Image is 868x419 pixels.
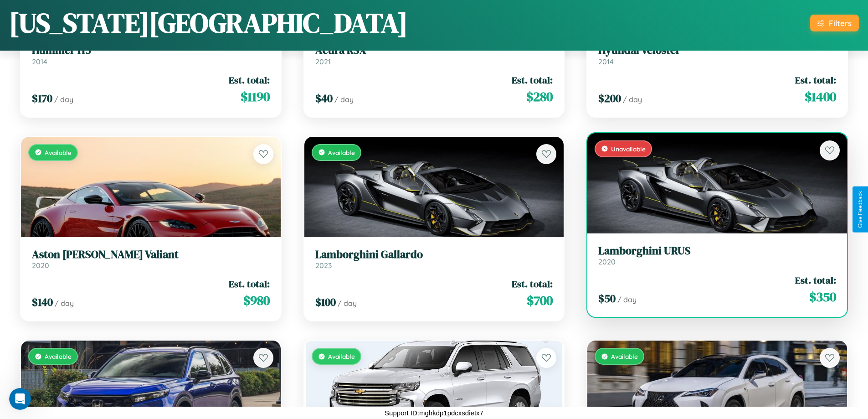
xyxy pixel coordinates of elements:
[9,388,31,410] iframe: Intercom live chat
[611,352,638,360] span: Available
[598,44,836,66] a: Hyundai Veloster2014
[45,352,72,360] span: Available
[32,91,52,106] span: $ 170
[623,95,642,104] span: / day
[32,248,270,261] h3: Aston [PERSON_NAME] Valiant
[810,15,859,31] button: Filters
[229,73,270,87] span: Est. total:
[334,95,354,104] span: / day
[795,73,836,87] span: Est. total:
[829,18,852,28] div: Filters
[526,88,553,106] span: $ 280
[54,95,73,104] span: / day
[598,257,616,266] span: 2020
[598,244,836,258] h3: Lamborghini URUS
[229,277,270,290] span: Est. total:
[243,291,270,310] span: $ 980
[32,57,47,66] span: 2014
[611,145,646,153] span: Unavailable
[617,295,637,304] span: / day
[805,88,836,106] span: $ 1400
[809,288,836,306] span: $ 350
[385,407,483,419] p: Support ID: mghkdp1pdcxsdietx7
[598,57,614,66] span: 2014
[315,248,553,261] h3: Lamborghini Gallardo
[328,149,355,156] span: Available
[315,91,333,106] span: $ 40
[241,88,270,106] span: $ 1190
[315,248,553,270] a: Lamborghini Gallardo2023
[32,295,53,310] span: $ 140
[45,149,72,156] span: Available
[512,277,553,290] span: Est. total:
[598,244,836,267] a: Lamborghini URUS2020
[598,91,621,106] span: $ 200
[328,352,355,360] span: Available
[338,299,357,308] span: / day
[315,57,331,66] span: 2021
[512,73,553,87] span: Est. total:
[598,291,616,306] span: $ 50
[857,191,863,228] div: Give Feedback
[32,44,270,57] h3: Hummer H3
[315,44,553,66] a: Acura RSX2021
[527,291,553,310] span: $ 700
[315,295,336,310] span: $ 100
[32,261,49,270] span: 2020
[55,299,74,308] span: / day
[315,44,553,57] h3: Acura RSX
[32,248,270,270] a: Aston [PERSON_NAME] Valiant2020
[795,274,836,287] span: Est. total:
[32,44,270,66] a: Hummer H32014
[9,4,408,41] h1: [US_STATE][GEOGRAPHIC_DATA]
[598,44,836,57] h3: Hyundai Veloster
[315,261,332,270] span: 2023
